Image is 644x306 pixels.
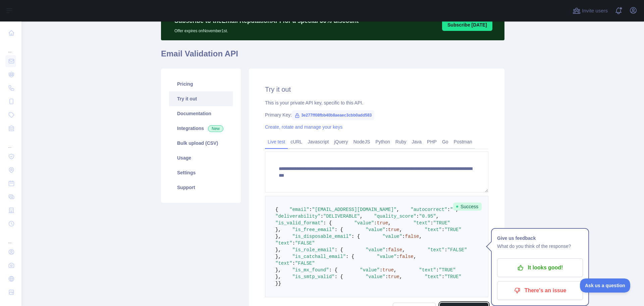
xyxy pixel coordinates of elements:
a: Documentation [169,106,233,121]
button: Subscribe [DATE] [442,19,492,31]
span: "deliverability" [275,214,320,219]
span: } [278,281,281,286]
span: New [208,125,223,132]
span: "TRUE" [433,220,450,226]
span: , [388,220,391,226]
span: , [436,214,439,219]
span: , [396,207,399,212]
span: , [419,234,422,239]
span: "" [450,207,456,212]
span: "text" [425,227,441,232]
span: true [388,274,399,279]
span: : [385,274,388,279]
h1: Give us feedback [497,234,583,242]
span: "is_catchall_email" [292,254,346,259]
span: : [309,207,312,212]
button: There's an issue [497,281,583,300]
a: Settings [169,165,233,180]
span: : [442,274,444,279]
span: : { [334,247,343,253]
a: Live test [265,136,288,147]
a: Pricing [169,77,233,91]
span: : { [329,267,337,273]
div: Primary Key: [265,112,488,118]
span: , [399,274,402,279]
a: Ruby [393,136,409,147]
span: false [388,247,402,253]
button: Invite users [571,5,609,16]
span: : { [346,254,354,259]
span: : { [352,234,360,239]
span: : [385,227,388,232]
span: "TRUE" [444,274,461,279]
span: "text" [275,241,292,246]
span: "[EMAIL_ADDRESS][DOMAIN_NAME]" [312,207,396,212]
div: ... [5,231,16,245]
a: Create, rotate and manage your keys [265,124,342,130]
span: "text" [425,274,441,279]
span: Invite users [582,7,608,15]
span: "value" [354,220,374,226]
span: : [444,247,447,253]
span: , [399,227,402,232]
a: Go [439,136,451,147]
button: It looks good! [497,258,583,277]
span: } [275,281,278,286]
span: , [402,247,405,253]
span: : [436,267,439,273]
span: : [292,261,295,266]
span: : [442,227,444,232]
span: "value" [366,227,385,232]
a: Python [373,136,393,147]
p: What do you think of the response? [497,242,583,250]
h1: Email Validation API [161,48,504,64]
span: : { [334,227,343,232]
span: : [447,207,450,212]
span: : { [323,220,332,226]
span: }, [275,274,281,279]
a: Try it out [169,91,233,106]
span: "TRUE" [444,227,461,232]
span: "text" [414,220,430,226]
a: Postman [451,136,475,147]
span: 3e277ff08fbb40b8aeaec3cbb0add583 [292,110,374,120]
span: "is_disposable_email" [292,234,351,239]
span: Success [453,203,482,211]
div: ... [5,40,16,54]
div: This is your private API key, specific to this API. [265,99,488,106]
span: }, [275,234,281,239]
span: "text" [419,267,436,273]
span: "quality_score" [374,214,416,219]
p: It looks good! [502,262,578,273]
span: true [388,227,399,232]
span: "value" [377,254,397,259]
a: PHP [424,136,439,147]
h2: Try it out [265,85,488,94]
span: "value" [360,267,380,273]
span: : [320,214,323,219]
span: "value" [366,247,385,253]
span: }, [275,247,281,253]
iframe: Toggle Customer Support [580,278,631,293]
span: true [377,220,388,226]
span: : [416,214,419,219]
span: "text" [428,247,444,253]
p: There's an issue [502,285,578,296]
span: : [374,220,377,226]
a: jQuery [331,136,351,147]
span: : [396,254,399,259]
span: : [402,234,405,239]
span: : [292,241,295,246]
a: NodeJS [351,136,373,147]
span: { [275,207,278,212]
span: false [405,234,419,239]
span: "FALSE" [447,247,467,253]
span: "value" [382,234,402,239]
p: Offer expires on November 1st. [174,26,359,34]
a: Support [169,180,233,195]
a: cURL [288,136,305,147]
a: Javascript [305,136,331,147]
span: }, [275,227,281,232]
span: "is_smtp_valid" [292,274,334,279]
span: "is_role_email" [292,247,334,253]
